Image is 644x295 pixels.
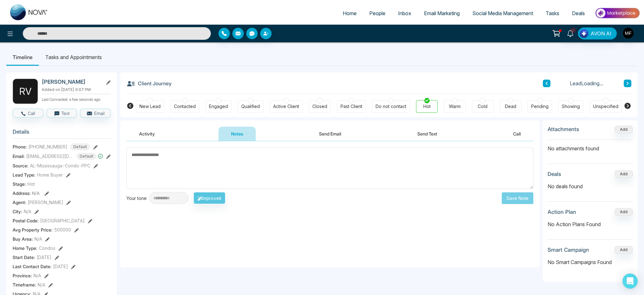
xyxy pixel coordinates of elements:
[548,220,633,228] p: No Action Plans Found
[418,7,466,19] a: Email Marketing
[13,236,33,242] span: Buy Area :
[42,95,111,102] p: Last Connected: a few seconds ago
[13,181,26,187] span: Stage:
[30,162,90,169] span: AL-Mississauga-Condo-PPC
[80,109,111,117] button: Email
[615,208,633,216] button: Add
[126,127,168,141] button: Activity
[39,245,55,251] span: Condos
[37,172,63,178] span: Home Buyer
[39,49,108,66] li: Tasks and Appointments
[562,103,580,110] div: Showing
[13,143,27,150] span: Phone:
[615,126,633,133] button: Add
[591,30,611,37] span: AVON AI
[13,226,52,233] span: Avg Property Price :
[126,79,172,88] h3: Client Journey
[548,258,633,266] p: No Smart Campaigns Found
[548,209,576,215] h3: Action Plan
[13,281,36,288] span: Timeframe :
[10,4,48,20] img: Nova CRM Logo
[424,10,460,16] span: Email Marketing
[26,153,74,160] span: [EMAIL_ADDRESS][DOMAIN_NAME]
[376,103,406,110] div: Do not contact
[13,199,26,206] span: Agent:
[273,103,299,110] div: Active Client
[40,217,85,224] span: [GEOGRAPHIC_DATA]
[13,109,43,117] button: Call
[548,171,561,177] h3: Deals
[570,27,576,33] span: 9
[174,103,196,110] div: Contacted
[572,10,585,16] span: Deals
[13,79,38,104] div: R V
[77,153,96,160] span: Default
[312,103,327,110] div: Closed
[13,254,35,261] span: Start Date :
[42,79,101,85] h2: [PERSON_NAME]
[42,87,111,93] p: Added on [DATE] 9:07 PM
[13,190,40,196] span: Address:
[505,103,516,110] div: Dead
[28,143,67,150] span: [PHONE_NUMBER]
[570,80,603,87] span: Lead Loading...
[37,254,52,261] span: [DATE]
[13,208,22,215] span: City :
[615,170,633,178] button: Add
[53,263,68,270] span: [DATE]
[218,127,256,141] button: Notes
[392,7,418,19] a: Inbox
[46,109,77,117] button: Text
[28,181,35,187] span: Hot
[13,263,52,270] span: Last Contact Date :
[241,103,260,110] div: Qualified
[398,10,411,16] span: Inbox
[13,162,28,169] span: Source:
[13,153,25,160] span: Email:
[472,10,533,16] span: Social Media Management
[13,245,37,251] span: Home Type :
[139,103,161,110] div: New Lead
[615,126,633,132] span: Add
[449,103,461,110] div: Warm
[548,247,589,253] h3: Smart Campaign
[369,10,385,16] span: People
[336,7,363,19] a: Home
[478,103,488,110] div: Cold
[24,208,31,215] span: N/A
[32,190,40,196] span: N/A
[28,199,63,206] span: [PERSON_NAME]
[593,103,618,110] div: Unspecified
[340,103,362,110] div: Past Client
[38,281,45,288] span: N/A
[405,127,450,141] button: Send Text
[578,27,617,39] button: AVON AI
[539,7,566,19] a: Tasks
[623,274,638,289] div: Open Intercom Messenger
[306,127,354,141] button: Send Email
[6,49,39,66] li: Timeline
[548,126,579,132] h3: Attachments
[423,103,431,110] div: Hot
[54,226,71,233] span: 500000
[623,28,634,39] img: User Avatar
[13,272,32,279] span: Province :
[566,7,591,19] a: Deals
[34,236,42,242] span: N/A
[13,129,111,138] h3: Details
[502,192,533,204] button: Save Note
[466,7,539,19] a: Social Media Management
[209,103,228,110] div: Engaged
[546,10,559,16] span: Tasks
[548,140,633,152] p: No attachments found
[13,217,39,224] span: Postal Code :
[13,172,35,178] span: Lead Type:
[500,127,533,141] button: Call
[580,29,588,38] img: Lead Flow
[34,272,41,279] span: N/A
[594,6,640,20] img: Market-place.gif
[548,183,633,190] p: No deals found
[615,246,633,254] button: Add
[343,10,357,16] span: Home
[126,195,149,202] div: Your tone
